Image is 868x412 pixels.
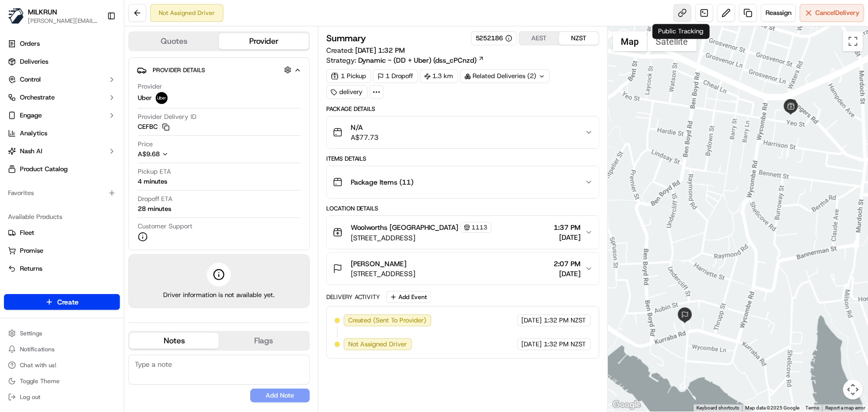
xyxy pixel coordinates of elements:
div: Related Deliveries (2) [460,69,550,83]
div: Location Details [326,205,599,212]
button: Toggle Theme [4,374,120,388]
a: Fleet [8,228,116,237]
span: Control [20,75,41,84]
span: 1:32 PM NZST [544,340,586,349]
span: Created (Sent To Provider) [348,316,427,325]
div: delivery [326,85,368,99]
img: Google [610,399,643,412]
span: Dropoff ETA [138,195,173,204]
span: Not Assigned Driver [348,340,407,349]
span: Provider Details [153,66,205,74]
span: 1:32 PM NZST [544,316,586,325]
button: MILKRUNMILKRUN[PERSON_NAME][EMAIL_ADDRESS][DOMAIN_NAME] [4,4,103,28]
span: Engage [20,111,42,120]
span: Reassign [766,8,791,17]
span: Provider Delivery ID [138,112,196,121]
button: CancelDelivery [800,4,864,22]
span: Woolworths [GEOGRAPHIC_DATA] [351,222,459,232]
div: 4 minutes [138,177,167,186]
span: Analytics [20,129,47,138]
span: Nash AI [20,147,42,156]
button: Promise [4,243,120,259]
div: 1 Dropoff [373,69,418,83]
span: [STREET_ADDRESS] [351,233,491,243]
span: [DATE] [554,232,581,242]
button: Settings [4,326,120,340]
div: Package Details [326,105,599,113]
span: Promise [20,246,43,255]
span: Returns [20,264,42,273]
a: Promise [8,246,116,255]
button: [PERSON_NAME][EMAIL_ADDRESS][DOMAIN_NAME] [28,17,99,25]
a: Product Catalog [4,161,120,177]
button: Show satellite imagery [648,31,697,51]
div: Favorites [4,185,120,201]
span: 1113 [472,223,488,231]
a: Orders [4,36,120,52]
span: Driver information is not available yet. [163,291,275,300]
div: Strategy: [326,55,484,65]
span: Notifications [20,345,55,353]
span: 1:37 PM [554,222,581,232]
button: 5252186 [476,34,512,43]
button: CEFBC [138,122,170,131]
span: Toggle Theme [20,377,60,385]
span: Deliveries [20,57,48,66]
span: Chat with us! [20,361,56,369]
h3: Summary [326,34,367,43]
button: Provider [219,33,308,49]
div: Available Products [4,209,120,225]
a: Report a map error [825,405,865,411]
button: Create [4,294,120,310]
button: Show street map [613,31,648,51]
button: Woolworths [GEOGRAPHIC_DATA]1113[STREET_ADDRESS]1:37 PM[DATE] [327,216,599,249]
button: Add Event [386,291,431,303]
span: [STREET_ADDRESS] [351,269,416,279]
button: Control [4,72,120,88]
button: [PERSON_NAME][STREET_ADDRESS]2:07 PM[DATE] [327,253,599,285]
button: Returns [4,261,120,277]
button: N/AA$77.73 [327,116,599,148]
a: Dynamic - (DD + Uber) (dss_cPCnzd) [358,55,484,65]
span: Map data ©2025 Google [745,405,799,411]
span: Dynamic - (DD + Uber) (dss_cPCnzd) [358,55,477,65]
button: Engage [4,107,120,123]
span: Product Catalog [20,165,68,174]
span: Price [138,140,153,149]
div: Delivery Activity [326,293,381,301]
span: 2:07 PM [554,259,581,269]
span: A$9.68 [138,150,160,158]
a: Open this area in Google Maps (opens a new window) [610,399,643,412]
button: Reassign [761,4,796,22]
button: Quotes [129,33,219,49]
button: Keyboard shortcuts [696,405,739,412]
button: Notifications [4,342,120,356]
button: MILKRUN [28,7,57,17]
div: Items Details [326,155,599,163]
button: Chat with us! [4,358,120,372]
button: AEST [519,32,559,45]
img: uber-new-logo.jpeg [156,92,168,104]
a: Returns [8,264,116,273]
span: Provider [138,82,162,91]
span: A$77.73 [351,132,379,142]
button: Log out [4,390,120,404]
span: [PERSON_NAME] [351,259,407,269]
span: N/A [351,122,379,132]
div: 28 minutes [138,205,171,213]
div: Public Tracking [653,24,710,39]
img: MILKRUN [8,8,24,24]
button: A$9.68 [138,150,225,159]
span: [DATE] [522,316,542,325]
button: Provider Details [137,62,301,78]
span: Log out [20,393,40,401]
span: Create [57,297,79,307]
span: Customer Support [138,222,193,231]
span: Orchestrate [20,93,55,102]
span: Package Items ( 11 ) [351,177,414,187]
button: Nash AI [4,143,120,159]
span: Settings [20,329,42,337]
